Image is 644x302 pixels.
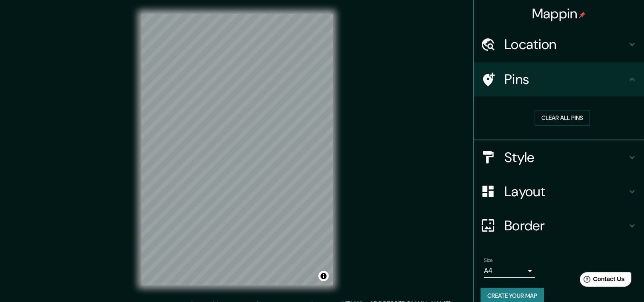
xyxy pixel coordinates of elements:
[474,209,644,243] div: Border
[535,110,590,126] button: Clear all pins
[141,14,333,285] canvas: Map
[484,256,493,264] label: Size
[318,271,329,281] button: Toggle attribution
[474,174,644,209] div: Layout
[504,217,627,234] h4: Border
[504,183,627,200] h4: Layout
[532,5,586,22] h4: Mappin
[474,62,644,96] div: Pins
[504,149,627,166] h4: Style
[504,36,627,53] h4: Location
[484,264,535,278] div: A4
[579,12,586,18] img: pin-icon.png
[474,27,644,61] div: Location
[568,269,635,293] iframe: Help widget launcher
[504,71,627,88] h4: Pins
[474,140,644,174] div: Style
